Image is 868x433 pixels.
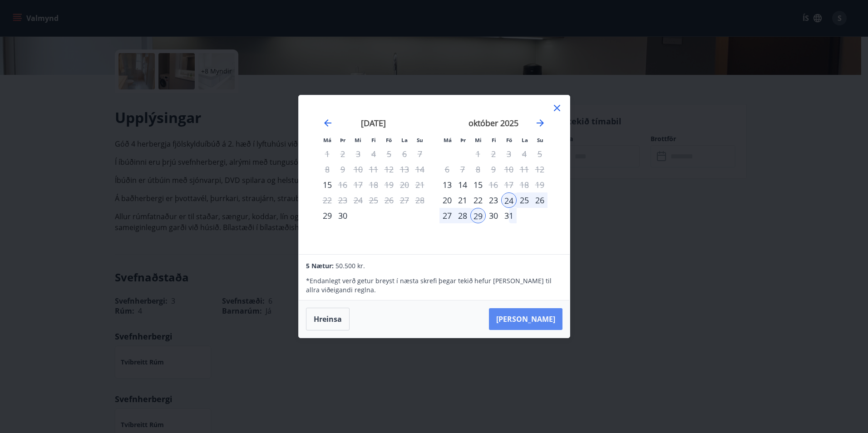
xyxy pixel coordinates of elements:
[486,192,501,208] td: Choose fimmtudagur, 23. október 2025 as your check-in date. It’s available.
[517,177,532,192] td: Not available. laugardagur, 18. október 2025
[335,261,365,270] span: 50.500 kr.
[412,146,428,162] td: Not available. sunnudagur, 7. september 2025
[532,192,547,208] div: 26
[335,162,350,177] td: Choose þriðjudagur, 9. september 2025 as your check-in date. It’s available.
[335,208,350,223] td: Choose þriðjudagur, 30. september 2025 as your check-in date. It’s available.
[350,192,366,208] td: Not available. miðvikudagur, 24. september 2025
[486,177,501,192] td: Choose fimmtudagur, 16. október 2025 as your check-in date. It’s available.
[386,137,392,143] small: Fö
[350,146,366,162] td: Not available. miðvikudagur, 3. september 2025
[517,146,532,162] td: Not available. laugardagur, 4. október 2025
[537,137,543,143] small: Su
[517,192,532,208] div: 25
[381,146,397,162] td: Not available. föstudagur, 5. september 2025
[335,146,350,162] td: Not available. þriðjudagur, 2. september 2025
[355,137,361,143] small: Mi
[335,177,350,192] td: Choose þriðjudagur, 16. september 2025 as your check-in date. It’s available.
[335,208,350,223] div: 30
[475,137,482,143] small: Mi
[470,177,486,192] td: Choose miðvikudagur, 15. október 2025 as your check-in date. It’s available.
[439,192,455,208] td: Choose mánudagur, 20. október 2025 as your check-in date. It’s available.
[439,192,455,208] div: Aðeins innritun í boði
[350,162,366,177] td: Choose miðvikudagur, 10. september 2025 as your check-in date. It’s available.
[517,192,532,208] td: Selected. laugardagur, 25. október 2025
[455,208,470,223] td: Selected. þriðjudagur, 28. október 2025
[335,177,350,192] div: Aðeins útritun í boði
[470,192,486,208] td: Choose miðvikudagur, 22. október 2025 as your check-in date. It’s available.
[501,208,517,223] div: 31
[335,192,350,208] td: Not available. þriðjudagur, 23. september 2025
[455,208,470,223] div: 28
[506,137,512,143] small: Fö
[444,137,452,143] small: Má
[306,261,334,270] span: 5 Nætur:
[350,177,366,192] td: Not available. miðvikudagur, 17. september 2025
[439,162,455,177] td: Not available. mánudagur, 6. október 2025
[397,146,412,162] td: Not available. laugardagur, 6. september 2025
[470,208,486,223] div: 29
[470,146,486,162] td: Choose miðvikudagur, 1. október 2025 as your check-in date. It’s available.
[322,118,333,128] div: Move backward to switch to the previous month.
[492,137,496,143] small: Fi
[371,137,376,143] small: Fi
[489,308,562,330] button: [PERSON_NAME]
[486,192,501,208] div: 23
[397,177,412,192] td: Not available. laugardagur, 20. september 2025
[340,137,345,143] small: Þr
[501,146,517,162] td: Not available. föstudagur, 3. október 2025
[470,177,486,192] div: 15
[381,192,397,208] td: Not available. föstudagur, 26. september 2025
[366,177,381,192] td: Not available. fimmtudagur, 18. september 2025
[469,118,518,128] strong: október 2025
[361,118,386,128] strong: [DATE]
[501,162,517,177] td: Not available. föstudagur, 10. október 2025
[486,208,501,223] td: Choose fimmtudagur, 30. október 2025 as your check-in date. It’s available.
[412,177,428,192] td: Not available. sunnudagur, 21. september 2025
[439,208,455,223] td: Selected. mánudagur, 27. október 2025
[439,177,455,192] div: Aðeins innritun í boði
[412,192,428,208] td: Not available. sunnudagur, 28. september 2025
[486,208,501,223] div: 30
[320,192,335,208] td: Not available. mánudagur, 22. september 2025
[417,137,423,143] small: Su
[486,162,501,177] td: Not available. fimmtudagur, 9. október 2025
[532,162,547,177] td: Not available. sunnudagur, 12. október 2025
[460,137,466,143] small: Þr
[486,177,501,192] div: Aðeins útritun í boði
[470,192,486,208] div: 22
[501,192,517,208] td: Selected as start date. föstudagur, 24. október 2025
[412,162,428,177] td: Not available. sunnudagur, 14. september 2025
[320,177,335,192] td: Choose mánudagur, 15. september 2025 as your check-in date. It’s available.
[501,208,517,223] td: Choose föstudagur, 31. október 2025 as your check-in date. It’s available.
[397,162,412,177] td: Not available. laugardagur, 13. september 2025
[455,177,470,192] div: 14
[366,162,381,177] td: Choose fimmtudagur, 11. september 2025 as your check-in date. It’s available.
[522,137,528,143] small: La
[366,146,381,162] td: Not available. fimmtudagur, 4. september 2025
[532,146,547,162] td: Not available. sunnudagur, 5. október 2025
[486,146,501,162] td: Not available. fimmtudagur, 2. október 2025
[366,192,381,208] td: Not available. fimmtudagur, 25. september 2025
[470,208,486,223] td: Selected as end date. miðvikudagur, 29. október 2025
[320,162,335,177] td: Not available. mánudagur, 8. september 2025
[323,137,331,143] small: Má
[455,192,470,208] div: 21
[470,146,486,162] div: Aðeins útritun í boði
[381,162,397,177] td: Choose föstudagur, 12. september 2025 as your check-in date. It’s available.
[320,177,335,192] div: Aðeins innritun í boði
[501,192,517,208] div: 24
[439,177,455,192] td: Choose mánudagur, 13. október 2025 as your check-in date. It’s available.
[310,106,559,243] div: Calendar
[381,177,397,192] td: Not available. föstudagur, 19. september 2025
[455,177,470,192] td: Choose þriðjudagur, 14. október 2025 as your check-in date. It’s available.
[532,177,547,192] td: Not available. sunnudagur, 19. október 2025
[455,192,470,208] td: Choose þriðjudagur, 21. október 2025 as your check-in date. It’s available.
[535,118,546,128] div: Move forward to switch to the next month.
[532,192,547,208] td: Selected. sunnudagur, 26. október 2025
[439,208,455,223] div: 27
[455,162,470,177] td: Not available. þriðjudagur, 7. október 2025
[306,276,562,295] p: * Endanlegt verð getur breyst í næsta skrefi þegar tekið hefur [PERSON_NAME] til allra viðeigandi...
[320,146,335,162] td: Not available. mánudagur, 1. september 2025
[470,162,486,177] td: Not available. miðvikudagur, 8. október 2025
[320,208,335,223] td: Choose mánudagur, 29. september 2025 as your check-in date. It’s available.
